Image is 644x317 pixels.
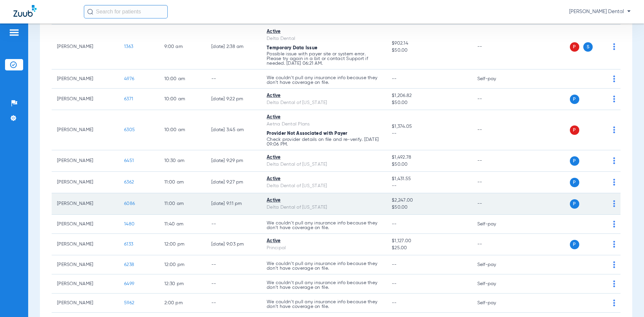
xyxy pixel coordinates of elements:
[159,274,206,294] td: 12:30 PM
[206,150,261,172] td: [DATE] 9:29 PM
[267,245,381,252] div: Principal
[124,158,134,163] span: 6451
[472,172,517,193] td: --
[570,178,579,187] span: P
[206,24,261,69] td: [DATE] 2:38 AM
[52,89,119,110] td: [PERSON_NAME]
[392,175,466,182] span: $1,431.55
[124,44,133,49] span: 1363
[159,69,206,89] td: 10:00 AM
[159,89,206,110] td: 10:00 AM
[570,95,579,104] span: P
[392,123,466,130] span: $1,374.05
[472,215,517,234] td: Self-pay
[124,97,133,101] span: 6371
[206,294,261,313] td: --
[267,137,381,147] p: Check provider details on file and re-verify. [DATE] 09:06 PM.
[613,200,615,207] img: group-dot-blue.svg
[159,294,206,313] td: 2:00 PM
[392,237,466,245] span: $1,127.00
[392,92,466,99] span: $1,206.82
[613,221,615,227] img: group-dot-blue.svg
[267,300,381,309] p: We couldn’t pull any insurance info because they don’t have coverage on file.
[52,193,119,215] td: [PERSON_NAME]
[392,222,397,226] span: --
[267,182,381,190] div: Delta Dental of [US_STATE]
[267,75,381,85] p: We couldn’t pull any insurance info because they don’t have coverage on file.
[52,274,119,294] td: [PERSON_NAME]
[472,274,517,294] td: Self-pay
[392,76,397,81] span: --
[472,89,517,110] td: --
[613,75,615,82] img: group-dot-blue.svg
[392,161,466,168] span: $50.00
[124,301,134,305] span: 5962
[52,110,119,150] td: [PERSON_NAME]
[613,261,615,268] img: group-dot-blue.svg
[206,255,261,274] td: --
[52,172,119,193] td: [PERSON_NAME]
[267,261,381,271] p: We couldn’t pull any insurance info because they don’t have coverage on file.
[613,126,615,133] img: group-dot-blue.svg
[52,234,119,255] td: [PERSON_NAME]
[569,8,631,15] span: [PERSON_NAME] Dental
[613,179,615,186] img: group-dot-blue.svg
[124,242,133,247] span: 6133
[206,110,261,150] td: [DATE] 3:45 AM
[9,29,19,37] img: hamburger-icon
[206,89,261,110] td: [DATE] 9:22 PM
[267,237,381,245] div: Active
[570,240,579,249] span: P
[472,193,517,215] td: --
[52,215,119,234] td: [PERSON_NAME]
[267,92,381,99] div: Active
[267,114,381,121] div: Active
[613,157,615,164] img: group-dot-blue.svg
[392,197,466,204] span: $2,247.00
[159,150,206,172] td: 10:30 AM
[267,121,381,128] div: Aetna Dental Plans
[267,197,381,204] div: Active
[392,245,466,252] span: $25.00
[472,255,517,274] td: Self-pay
[392,262,397,267] span: --
[267,154,381,161] div: Active
[267,221,381,230] p: We couldn’t pull any insurance info because they don’t have coverage on file.
[52,294,119,313] td: [PERSON_NAME]
[159,234,206,255] td: 12:00 PM
[613,241,615,248] img: group-dot-blue.svg
[570,125,579,135] span: P
[52,69,119,89] td: [PERSON_NAME]
[124,222,135,226] span: 1480
[472,110,517,150] td: --
[267,161,381,168] div: Delta Dental of [US_STATE]
[570,156,579,166] span: P
[267,131,347,136] span: Provider Not Associated with Payer
[267,52,381,66] p: Possible issue with payer site or system error. Please try again in a bit or contact Support if n...
[206,172,261,193] td: [DATE] 9:27 PM
[206,234,261,255] td: [DATE] 9:03 PM
[124,180,134,184] span: 6362
[13,5,37,17] img: Zuub Logo
[206,193,261,215] td: [DATE] 9:11 PM
[392,40,466,47] span: $902.14
[392,130,466,137] span: --
[392,99,466,106] span: $50.00
[124,262,134,267] span: 6238
[392,301,397,305] span: --
[472,150,517,172] td: --
[570,199,579,209] span: P
[472,69,517,89] td: Self-pay
[159,172,206,193] td: 11:00 AM
[267,204,381,211] div: Delta Dental of [US_STATE]
[267,35,381,42] div: Delta Dental
[472,294,517,313] td: Self-pay
[392,154,466,161] span: $1,492.78
[206,274,261,294] td: --
[472,234,517,255] td: --
[392,182,466,190] span: --
[267,280,381,290] p: We couldn’t pull any insurance info because they don’t have coverage on file.
[52,24,119,69] td: [PERSON_NAME]
[206,69,261,89] td: --
[613,96,615,102] img: group-dot-blue.svg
